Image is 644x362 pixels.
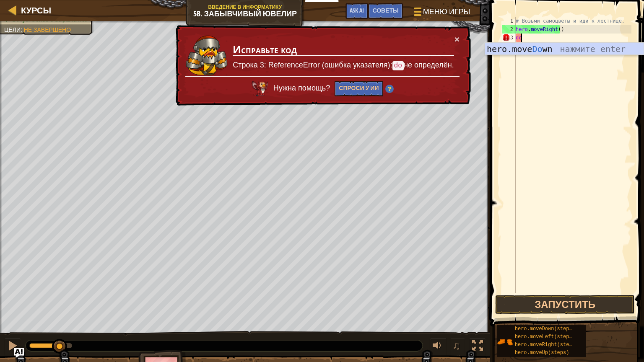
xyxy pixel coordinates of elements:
div: 2 [502,25,516,34]
h3: Исправьте код [233,44,454,57]
span: Ask AI [350,6,364,14]
img: duck_senick.png [186,34,228,75]
span: hero.moveDown(steps) [515,326,575,332]
a: Курсы [17,5,51,16]
div: 1 [502,17,516,25]
button: Ask AI [14,348,24,358]
span: Нужна помощь? [273,84,332,93]
span: hero.moveLeft(steps) [515,334,575,340]
span: Цели [4,26,21,33]
span: Курсы [21,5,51,16]
img: portrait.png [497,334,513,350]
button: Спроси у ИИ [335,81,383,97]
button: Ask AI [345,3,368,19]
div: 3 [502,34,516,42]
p: Строка 3: ReferenceError (ошибка указателя): не определён. [233,59,454,72]
button: Регулировать громкость [430,338,447,355]
button: Запустить [495,295,635,314]
button: × [454,36,460,44]
span: Советы [372,6,398,14]
span: Меню игры [423,6,470,17]
span: : [21,26,24,33]
img: AI [251,80,268,96]
span: Не завершено [24,26,71,33]
img: Hint [385,85,393,93]
span: hero.moveUp(steps) [515,350,569,356]
span: hero.moveRight(steps) [515,342,578,348]
button: Ctrl + P: Pause [4,338,21,355]
button: ♫ [451,338,465,355]
span: ♫ [452,339,461,352]
button: Переключить полноэкранный режим [469,338,486,355]
div: 4 [502,42,516,50]
button: Меню игры [407,3,475,23]
code: do [392,62,404,71]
